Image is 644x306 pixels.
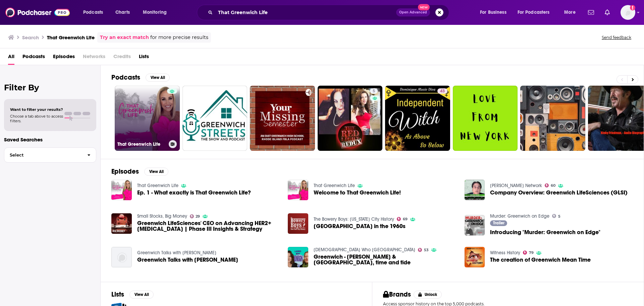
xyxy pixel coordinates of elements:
[288,247,308,267] img: Greenwich - John Harrison & Greenwich, time and tide
[621,5,635,20] button: Show profile menu
[480,8,506,17] span: For Business
[529,251,534,254] span: 79
[111,7,134,18] a: Charts
[314,190,401,195] a: Welcome to That Greenwich Life!
[137,250,216,256] a: Greenwich Talks with Angela Swift
[203,5,455,20] div: Search podcasts, credits, & more...
[403,218,408,221] span: 69
[137,190,251,195] a: Ep. 1 - What exactly is That Greenwich Life?
[111,167,168,176] a: EpisodesView All
[111,73,170,82] a: PodcastsView All
[370,88,378,94] a: 5
[314,216,394,222] a: The Bowery Boys: New York City History
[621,5,635,20] span: Logged in as gabrielle.gantz
[513,7,559,18] button: open menu
[83,8,103,17] span: Podcasts
[111,247,132,267] a: Greenwich Talks with Sue Bodson
[314,254,457,265] a: Greenwich - John Harrison & Greenwich, time and tide
[397,217,408,221] a: 69
[150,34,208,41] span: for more precise results
[144,168,168,176] button: View All
[559,7,584,18] button: open menu
[523,251,534,255] a: 79
[475,7,515,18] button: open menu
[602,7,612,18] a: Show notifications dropdown
[137,183,178,188] a: That Greenwich Life
[424,249,429,252] span: 53
[490,213,549,219] a: Murder: Greenwich on Edge
[518,8,550,17] span: For Podcasters
[490,183,542,188] a: Schwab Network
[585,7,597,18] a: Show notifications dropdown
[137,220,280,232] span: Greenwich LifeSciences' CEO on Advancing HER2+ [MEDICAL_DATA] | Phase III Insights & Strategy
[551,184,555,187] span: 60
[314,183,355,188] a: That Greenwich Life
[83,51,105,65] span: Networks
[314,247,415,253] a: Ladies Who London
[385,86,450,151] a: 43
[418,248,429,252] a: 53
[440,88,445,95] span: 43
[111,213,132,234] img: Greenwich LifeSciences' CEO on Advancing HER2+ Immunotherapy | Phase III Insights & Strategy
[288,213,308,234] img: Greenwich Village in the 1960s
[4,83,96,92] h2: Filter By
[396,8,430,16] button: Open AdvancedNew
[215,7,396,18] input: Search podcasts, credits, & more...
[22,51,45,65] span: Podcasts
[288,180,308,200] img: Welcome to That Greenwich Life!
[53,51,75,65] a: Episodes
[129,291,154,299] button: View All
[314,254,457,265] span: Greenwich - [PERSON_NAME] & [GEOGRAPHIC_DATA], time and tide
[138,7,175,18] button: open menu
[190,214,200,218] a: 29
[437,88,447,94] a: 43
[137,257,238,263] a: Greenwich Talks with Sue Bodson
[465,247,485,267] a: The creation of Greenwich Mean Time
[414,291,442,299] button: Unlock
[5,6,70,19] img: Podchaser - Follow, Share and Rate Podcasts
[10,114,63,123] span: Choose a tab above to access filters.
[8,51,14,65] a: All
[115,8,130,17] span: Charts
[117,141,166,147] h3: That Greenwich Life
[111,73,140,82] h2: Podcasts
[111,167,139,176] h2: Episodes
[552,214,560,218] a: 5
[564,8,576,17] span: More
[383,290,411,299] h2: Brands
[621,5,635,20] img: User Profile
[490,229,600,235] span: Introducing "Murder: Greenwich on Edge"
[545,183,555,187] a: 60
[139,51,149,65] a: Lists
[465,215,485,235] img: Introducing "Murder: Greenwich on Edge"
[115,86,180,151] a: That Greenwich Life
[318,86,383,151] a: 5
[143,8,167,17] span: Monitoring
[490,190,628,195] a: Company Overview: Greenwich LifeSciences (GLSI)
[137,213,187,219] a: Small Stocks, Big Money
[399,11,427,14] span: Open Advanced
[4,136,96,143] p: Saved Searches
[493,221,504,225] span: Trailer
[4,153,82,157] span: Select
[4,147,96,163] button: Select
[111,290,124,299] h2: Lists
[111,180,132,200] img: Ep. 1 - What exactly is That Greenwich Life?
[314,223,406,229] span: [GEOGRAPHIC_DATA] in the 1960s
[314,223,406,229] a: Greenwich Village in the 1960s
[465,180,485,200] img: Company Overview: Greenwich LifeSciences (GLSI)
[418,4,430,10] span: New
[137,220,280,232] a: Greenwich LifeSciences' CEO on Advancing HER2+ Immunotherapy | Phase III Insights & Strategy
